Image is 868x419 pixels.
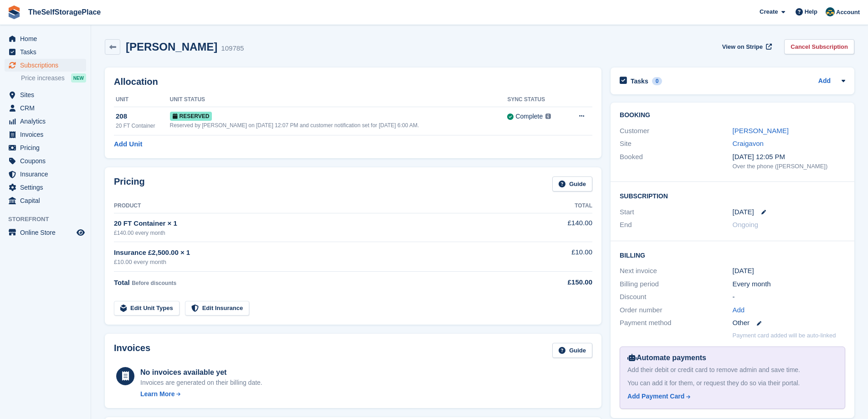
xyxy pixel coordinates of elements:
[20,46,75,58] span: Tasks
[116,111,170,122] div: 208
[170,112,212,121] span: Reserved
[132,280,176,286] span: Before discounts
[7,5,21,19] img: stora-icon-8386f47178a22dfd0bd8f6a31ec36ba5ce8667c1dd55bd0f319d3a0aa187defe.svg
[507,93,566,107] th: Sync Status
[733,331,836,340] p: Payment card added will be auto-linked
[20,194,75,207] span: Capital
[5,168,86,181] a: menu
[784,39,854,54] a: Cancel Subscription
[836,8,860,17] span: Account
[114,248,519,258] div: Insurance £2,500.00 × 1
[552,343,592,358] a: Guide
[627,365,837,375] div: Add their debit or credit card to remove admin and save time.
[620,279,732,290] div: Billing period
[5,141,86,154] a: menu
[733,140,764,147] a: Craigavon
[733,221,759,228] span: Ongoing
[5,155,86,167] a: menu
[733,318,845,328] div: Other
[140,378,262,388] div: Invoices are generated on their billing date.
[20,102,75,114] span: CRM
[620,266,732,276] div: Next invoice
[20,128,75,141] span: Invoices
[114,139,142,150] a: Add Unit
[733,152,845,162] div: [DATE] 12:05 PM
[8,215,91,224] span: Storefront
[519,213,592,242] td: £140.00
[20,141,75,154] span: Pricing
[114,77,592,87] h2: Allocation
[21,73,86,83] a: Price increases NEW
[733,292,845,302] div: -
[631,77,648,85] h2: Tasks
[71,73,86,83] div: NEW
[733,127,789,134] a: [PERSON_NAME]
[5,32,86,45] a: menu
[5,88,86,101] a: menu
[5,59,86,72] a: menu
[20,155,75,167] span: Coupons
[620,139,732,149] div: Site
[170,93,508,107] th: Unit Status
[627,352,837,363] div: Automate payments
[733,266,845,276] div: [DATE]
[722,42,763,52] span: View on Stripe
[140,367,262,378] div: No invoices available yet
[826,7,835,16] img: Gairoid
[5,46,86,58] a: menu
[126,41,217,53] h2: [PERSON_NAME]
[170,121,508,129] div: Reserved by [PERSON_NAME] on [DATE] 12:07 PM and customer notification set for [DATE] 6:00 AM.
[5,102,86,114] a: menu
[627,392,834,401] a: Add Payment Card
[620,126,732,136] div: Customer
[5,226,86,239] a: menu
[21,74,65,83] span: Price increases
[5,194,86,207] a: menu
[733,279,845,290] div: Every month
[221,43,244,54] div: 109785
[620,207,732,217] div: Start
[818,76,831,87] a: Add
[519,242,592,272] td: £10.00
[140,389,262,399] a: Learn More
[114,258,519,267] div: £10.00 every month
[20,181,75,194] span: Settings
[620,318,732,328] div: Payment method
[20,59,75,72] span: Subscriptions
[719,39,774,54] a: View on Stripe
[114,218,519,229] div: 20 FT Container × 1
[733,305,745,316] a: Add
[25,5,104,20] a: TheSelfStoragePlace
[114,279,130,286] span: Total
[620,191,845,200] h2: Subscription
[627,378,837,388] div: You can add it for them, or request they do so via their portal.
[114,343,150,358] h2: Invoices
[75,227,86,238] a: Preview store
[114,229,519,237] div: £140.00 every month
[5,128,86,141] a: menu
[620,152,732,171] div: Booked
[114,301,180,316] a: Edit Unit Types
[620,292,732,302] div: Discount
[805,7,817,16] span: Help
[627,392,684,401] div: Add Payment Card
[515,112,543,121] div: Complete
[519,277,592,288] div: £150.00
[760,7,778,16] span: Create
[733,207,754,217] time: 2025-09-27 00:00:00 UTC
[20,32,75,45] span: Home
[20,226,75,239] span: Online Store
[114,199,519,213] th: Product
[20,88,75,101] span: Sites
[620,250,845,259] h2: Billing
[733,162,845,171] div: Over the phone ([PERSON_NAME])
[545,114,551,119] img: icon-info-grey-7440780725fd019a000dd9b08b2336e03edf1995a4989e88bcd33f0948082b44.svg
[620,305,732,316] div: Order number
[5,181,86,194] a: menu
[20,115,75,128] span: Analytics
[620,112,845,119] h2: Booking
[519,199,592,213] th: Total
[620,220,732,230] div: End
[652,77,663,85] div: 0
[20,168,75,181] span: Insurance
